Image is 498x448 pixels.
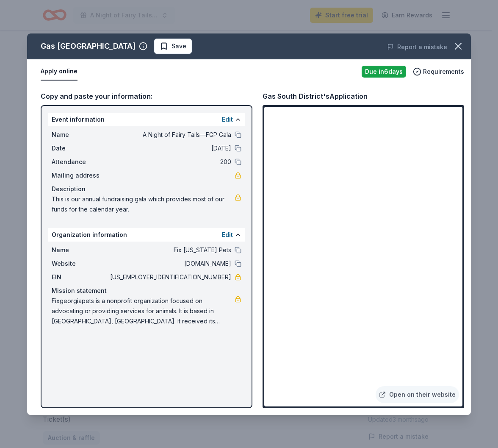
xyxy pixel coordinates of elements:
span: Name [52,130,108,140]
span: Fix [US_STATE] Pets [108,245,231,255]
span: Save [172,41,186,51]
span: [DATE] [108,143,231,153]
div: Organization information [48,228,245,242]
div: Gas South District's Application [263,91,368,102]
span: Website [52,259,108,269]
div: Event information [48,113,245,126]
span: Mailing address [52,170,108,181]
button: Edit [222,230,233,240]
span: [DOMAIN_NAME] [108,259,231,269]
button: Report a mistake [387,42,447,52]
span: This is our annual fundraising gala which provides most of our funds for the calendar year. [52,194,235,214]
div: Copy and paste your information: [41,91,252,102]
span: Attendance [52,157,108,167]
div: Gas [GEOGRAPHIC_DATA] [41,39,136,53]
a: Open on their website [376,386,459,403]
div: Due in 6 days [362,66,406,78]
span: Fixgeorgiapets is a nonprofit organization focused on advocating or providing services for animal... [52,296,235,326]
span: EIN [52,272,108,282]
span: Date [52,143,108,153]
span: A Night of Fairy Tails—FGP Gala [108,130,231,140]
button: Edit [222,114,233,125]
button: Apply online [41,63,77,81]
span: Name [52,245,108,255]
button: Requirements [413,67,464,77]
span: Requirements [423,67,464,77]
span: 200 [108,157,231,167]
div: Description [52,184,241,194]
span: [US_EMPLOYER_IDENTIFICATION_NUMBER] [108,272,231,282]
div: Mission statement [52,286,241,296]
button: Save [154,39,192,54]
